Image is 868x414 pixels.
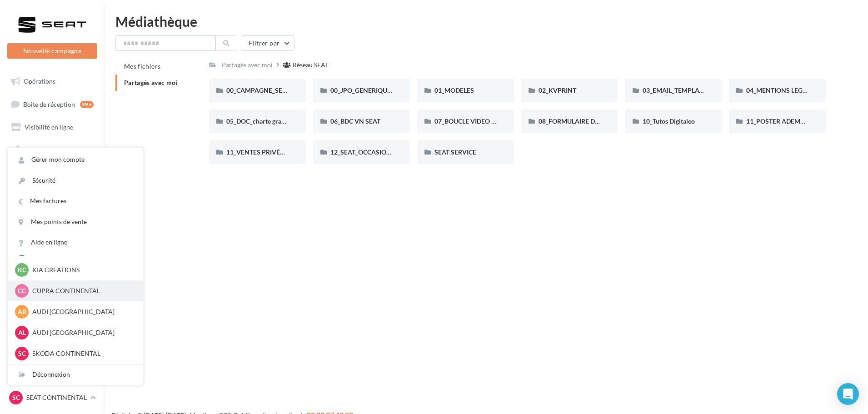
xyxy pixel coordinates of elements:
[5,118,99,137] a: Visibilité en ligne
[5,95,99,114] a: Boîte de réception99+
[18,265,26,274] span: KC
[18,307,26,316] span: AR
[5,163,99,182] a: Contacts
[539,117,663,125] span: 08_FORMULAIRE DE DEMANDE CRÉATIVE
[32,307,132,316] p: AUDI [GEOGRAPHIC_DATA]
[26,393,87,402] p: SEAT CONTINENTAL
[80,101,94,108] div: 99+
[8,170,143,191] a: Sécurité
[434,86,474,94] span: 01_MODELES
[8,150,143,170] a: Gérer mon compte
[24,77,55,85] span: Opérations
[32,286,132,295] p: CUPRA CONTINENTAL
[7,389,97,406] a: SC SEAT CONTINENTAL
[23,146,55,154] span: Campagnes
[32,328,132,337] p: AUDI [GEOGRAPHIC_DATA]
[23,100,75,108] span: Boîte de réception
[539,86,576,94] span: 02_KVPRINT
[222,60,273,70] div: Partagés avec moi
[5,72,99,91] a: Opérations
[115,15,857,28] div: Médiathèque
[293,60,329,70] div: Réseau SEAT
[746,86,867,94] span: 04_MENTIONS LEGALES OFFRES PRESSE
[5,140,99,160] a: Campagnes
[226,117,337,125] span: 05_DOC_charte graphique + Guidelines
[32,349,132,358] p: SKODA CONTINENTAL
[5,231,99,258] a: PLV et print personnalisable
[5,185,99,205] a: Médiathèque
[643,86,742,94] span: 03_EMAIL_TEMPLATE HTML SEAT
[32,265,132,274] p: KIA CREATIONS
[5,261,99,288] a: Campagnes DataOnDemand
[8,191,143,211] a: Mes factures
[226,148,304,156] span: 11_VENTES PRIVÉES SEAT
[8,212,143,232] a: Mes points de vente
[226,86,311,94] span: 00_CAMPAGNE_SEPTEMBRE
[12,393,20,402] span: SC
[5,208,99,227] a: Calendrier
[746,117,820,125] span: 11_POSTER ADEME SEAT
[18,286,26,295] span: CC
[124,62,160,70] span: Mes fichiers
[18,349,26,358] span: SC
[330,148,433,156] span: 12_SEAT_OCCASIONS_GARANTIES
[434,117,554,125] span: 07_BOUCLE VIDEO ECRAN SHOWROOM
[18,328,26,337] span: AL
[8,232,143,253] a: Aide en ligne
[330,86,433,94] span: 00_JPO_GENERIQUE IBIZA ARONA
[434,148,476,156] span: SEAT SERVICE
[124,79,178,86] span: Partagés avec moi
[643,117,695,125] span: 10_Tutos Digitaleo
[837,383,859,405] div: Open Intercom Messenger
[25,123,73,131] span: Visibilité en ligne
[7,43,97,59] button: Nouvelle campagne
[241,35,294,51] button: Filtrer par
[330,117,380,125] span: 06_BDC VN SEAT
[8,364,143,385] div: Déconnexion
